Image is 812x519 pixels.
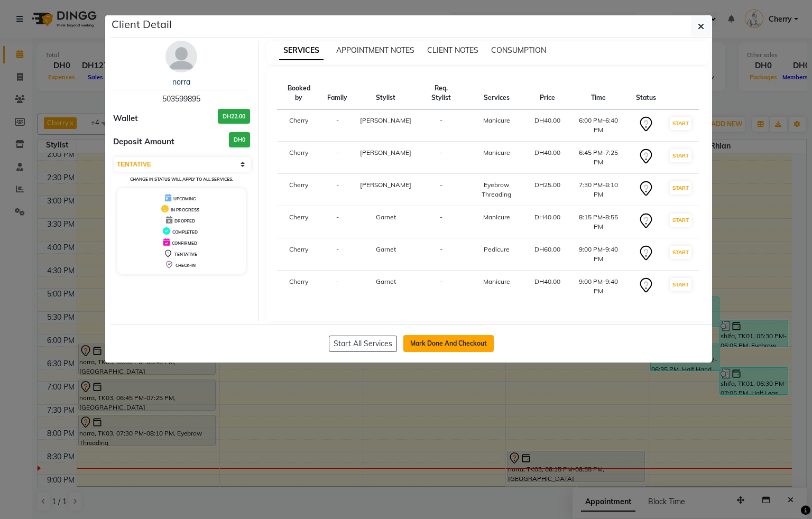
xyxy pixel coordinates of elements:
[172,77,190,87] a: norra
[471,212,522,222] div: Manicure
[321,174,354,206] td: -
[471,180,522,199] div: Eyebrow Threading
[277,109,321,142] td: Cherry
[174,218,195,224] span: DROPPED
[403,335,494,352] button: Mark Done And Checkout
[277,142,321,174] td: Cherry
[630,77,662,109] th: Status
[567,238,630,271] td: 9:00 PM-9:40 PM
[336,45,414,55] span: APPOINTMENT NOTES
[173,196,196,201] span: UPCOMING
[427,45,478,55] span: CLIENT NOTES
[321,238,354,271] td: -
[418,174,465,206] td: -
[360,149,411,156] span: [PERSON_NAME]
[567,109,630,142] td: 6:00 PM-6:40 PM
[491,45,546,55] span: CONSUMPTION
[360,116,411,124] span: [PERSON_NAME]
[218,109,250,124] h3: DH22.00
[376,245,396,253] span: Garnet
[670,214,691,227] button: START
[172,240,197,246] span: CONFIRMED
[471,148,522,157] div: Manicure
[321,271,354,303] td: -
[567,142,630,174] td: 6:45 PM-7:25 PM
[321,206,354,238] td: -
[171,207,199,212] span: IN PROGRESS
[354,77,418,109] th: Stylist
[176,263,196,268] span: CHECK-IN
[418,271,465,303] td: -
[279,41,324,60] span: SERVICES
[418,238,465,271] td: -
[277,271,321,303] td: Cherry
[277,77,321,109] th: Booked by
[162,94,200,104] span: 503599895
[172,229,198,235] span: COMPLETED
[534,245,560,254] div: DH60.00
[277,238,321,271] td: Cherry
[670,246,691,259] button: START
[670,117,691,130] button: START
[130,177,233,182] small: Change in status will apply to all services.
[471,116,522,125] div: Manicure
[329,336,397,352] button: Start All Services
[534,180,560,190] div: DH25.00
[670,149,691,162] button: START
[321,77,354,109] th: Family
[567,174,630,206] td: 7:30 PM-8:10 PM
[418,77,465,109] th: Req. Stylist
[471,277,522,286] div: Manicure
[670,278,691,291] button: START
[277,174,321,206] td: Cherry
[567,206,630,238] td: 8:15 PM-8:55 PM
[471,245,522,254] div: Pedicure
[113,113,138,125] span: Wallet
[321,109,354,142] td: -
[418,109,465,142] td: -
[534,277,560,286] div: DH40.00
[528,77,567,109] th: Price
[113,136,174,148] span: Deposit Amount
[670,181,691,194] button: START
[321,142,354,174] td: -
[174,252,197,257] span: TENTATIVE
[534,212,560,222] div: DH40.00
[376,213,396,221] span: Garnet
[418,142,465,174] td: -
[534,148,560,157] div: DH40.00
[360,181,411,189] span: [PERSON_NAME]
[567,271,630,303] td: 9:00 PM-9:40 PM
[165,41,197,72] img: avatar
[376,277,396,285] span: Garnet
[277,206,321,238] td: Cherry
[229,132,250,147] h3: DH0
[112,16,172,32] h5: Client Detail
[418,206,465,238] td: -
[534,116,560,125] div: DH40.00
[465,77,528,109] th: Services
[567,77,630,109] th: Time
